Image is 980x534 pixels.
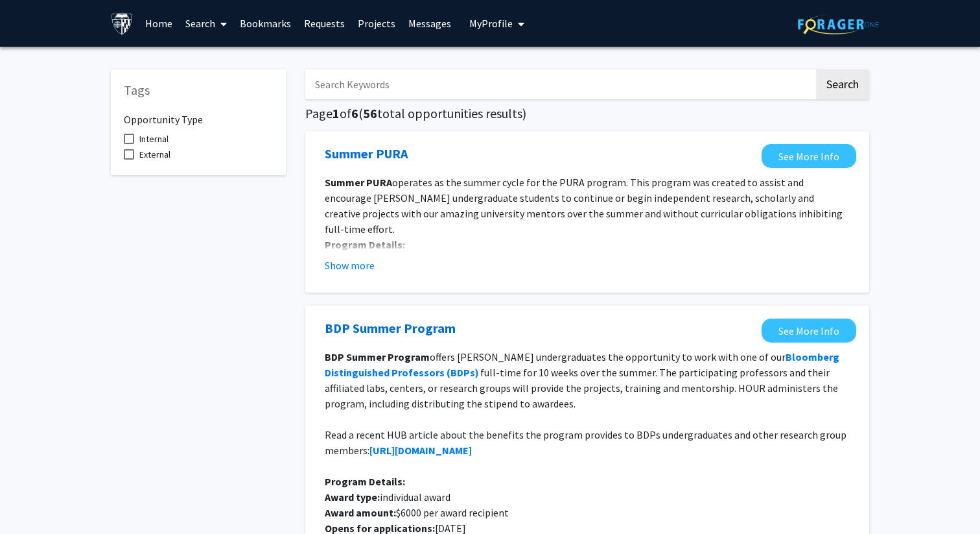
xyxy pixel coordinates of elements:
[233,1,297,46] a: Bookmarks
[111,12,134,35] img: Johns Hopkins University Logo
[816,69,869,99] button: Search
[325,176,843,236] span: operates as the summer cycle for the PURA program. This program was created to assist and encoura...
[325,475,405,488] strong: Program Details:
[798,14,879,34] img: ForagerOne Logo
[363,105,377,121] span: 56
[325,491,380,504] strong: Award type:
[325,238,405,251] strong: Program Details:
[469,17,513,30] span: My Profile
[10,476,55,524] iframe: Chat
[179,1,233,46] a: Search
[139,131,169,147] span: Internal
[762,144,856,168] a: Opens in a new tab
[325,427,850,458] p: Read a recent HUB article about the benefits the program provides to BDPs undergraduates and othe...
[402,1,458,46] a: Messages
[139,147,170,162] span: External
[351,1,402,46] a: Projects
[325,350,430,363] strong: BDP Summer Program
[325,176,392,189] strong: Summer PURA
[325,506,396,519] strong: Award amount:
[325,319,456,338] a: Opens in a new tab
[762,319,856,343] a: Opens in a new tab
[332,105,340,121] span: 1
[325,144,408,164] a: Opens in a new tab
[305,69,814,99] input: Search Keywords
[124,82,273,98] h5: Tags
[325,489,850,505] p: individual award
[325,349,850,411] p: offers [PERSON_NAME] undergraduates the opportunity to work with one of our full-time for 10 week...
[297,1,351,46] a: Requests
[325,505,850,520] p: $6000 per award recipient
[351,105,358,121] span: 6
[124,103,273,126] h6: Opportunity Type
[369,444,472,457] a: [URL][DOMAIN_NAME]
[325,258,375,273] button: Show more
[139,1,179,46] a: Home
[305,106,869,121] h5: Page of ( total opportunities results)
